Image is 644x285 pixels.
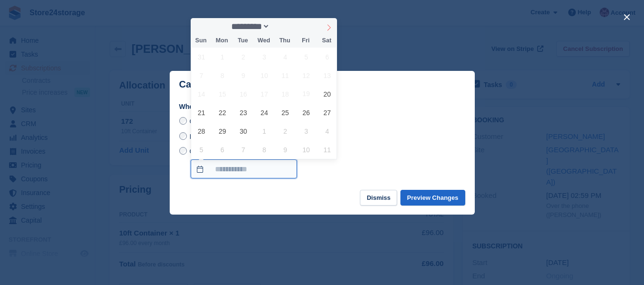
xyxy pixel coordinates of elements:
[274,38,295,44] span: Thu
[192,140,211,159] span: October 5, 2025
[191,159,297,178] input: On a custom date
[179,117,187,125] input: Cancel at end of term - [DATE]
[179,147,187,155] input: On a custom date
[318,122,337,140] span: October 4, 2025
[189,133,225,140] span: Immediately
[400,190,465,206] button: Preview Changes
[276,140,295,159] span: October 9, 2025
[360,190,397,206] button: Dismiss
[213,48,232,66] span: September 1, 2025
[270,21,300,31] input: Year
[213,103,232,122] span: September 22, 2025
[255,140,274,159] span: October 8, 2025
[192,85,211,103] span: September 14, 2025
[234,140,253,159] span: October 7, 2025
[213,85,232,103] span: September 15, 2025
[179,102,465,112] label: When do you want to cancel the subscription?
[213,66,232,85] span: September 8, 2025
[318,85,337,103] span: September 20, 2025
[297,122,316,140] span: October 3, 2025
[619,10,634,25] button: close
[276,85,295,103] span: September 18, 2025
[276,122,295,140] span: October 2, 2025
[253,38,274,44] span: Wed
[228,21,270,31] select: Month
[297,48,316,66] span: September 5, 2025
[255,85,274,103] span: September 17, 2025
[234,48,253,66] span: September 2, 2025
[189,118,280,125] span: Cancel at end of term - [DATE]
[192,66,211,85] span: September 7, 2025
[213,122,232,140] span: September 29, 2025
[191,38,212,44] span: Sun
[318,66,337,85] span: September 13, 2025
[234,122,253,140] span: September 30, 2025
[255,48,274,66] span: September 3, 2025
[189,147,242,155] span: On a custom date
[295,38,316,44] span: Fri
[192,48,211,66] span: August 31, 2025
[318,140,337,159] span: October 11, 2025
[276,66,295,85] span: September 11, 2025
[255,103,274,122] span: September 24, 2025
[297,66,316,85] span: September 12, 2025
[179,79,271,90] p: Cancel Subscription
[297,103,316,122] span: September 26, 2025
[192,103,211,122] span: September 21, 2025
[297,85,316,103] span: September 19, 2025
[179,132,187,140] input: Immediately
[255,66,274,85] span: September 10, 2025
[318,48,337,66] span: September 6, 2025
[276,48,295,66] span: September 4, 2025
[297,140,316,159] span: October 10, 2025
[234,85,253,103] span: September 16, 2025
[213,140,232,159] span: October 6, 2025
[318,103,337,122] span: September 27, 2025
[316,38,337,44] span: Sat
[276,103,295,122] span: September 25, 2025
[255,122,274,140] span: October 1, 2025
[192,122,211,140] span: September 28, 2025
[232,38,253,44] span: Tue
[211,38,232,44] span: Mon
[234,66,253,85] span: September 9, 2025
[234,103,253,122] span: September 23, 2025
